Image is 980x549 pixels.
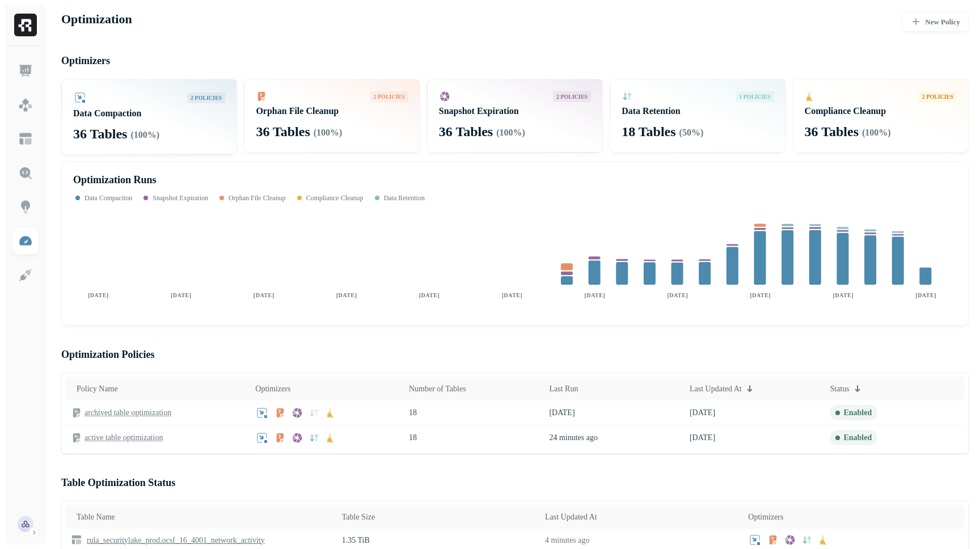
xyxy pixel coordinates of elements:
[18,98,33,112] img: Assets
[689,407,716,418] span: [DATE]
[831,382,959,395] div: Status
[77,512,331,522] div: Table Name
[77,383,246,394] div: Policy Name
[18,516,33,532] img: Rula
[254,292,274,299] tspan: [DATE]
[750,292,770,299] tspan: [DATE]
[550,383,678,394] div: Last Run
[85,535,284,546] p: rula_securitylake_prod.ocsf_16_4001_network_activity
[73,125,135,143] p: 36 Tables
[668,292,687,299] tspan: [DATE]
[922,92,953,101] p: 2 POLICIES
[18,200,33,214] img: Insights
[550,407,576,418] span: [DATE]
[502,292,522,299] tspan: [DATE]
[833,292,853,299] tspan: [DATE]
[321,127,352,138] p: ( 100% )
[622,123,683,141] p: 18 Tables
[88,292,108,299] tspan: [DATE]
[689,382,820,395] div: Last Updated At
[73,174,164,187] p: Optimization Runs
[410,407,538,418] p: 18
[82,535,284,546] a: rula_securitylake_prod.ocsf_16_4001_network_activity
[410,432,538,443] p: 18
[18,132,33,146] img: Asset Explorer
[342,512,534,522] div: Table Size
[337,292,357,299] tspan: [DATE]
[844,407,875,418] p: enabled
[550,432,606,443] span: 24 minutes ago
[585,292,605,299] tspan: [DATE]
[85,407,182,418] a: archived table optimization
[689,432,716,443] span: [DATE]
[374,92,405,101] p: 2 POLICIES
[622,105,774,117] p: Data Retention
[18,64,33,78] img: Dashboard
[439,123,501,141] p: 36 Tables
[256,105,408,117] p: Orphan File Cleanup
[420,292,440,299] tspan: [DATE]
[504,127,535,138] p: ( 100% )
[922,16,960,27] p: New Policy
[413,194,461,202] p: Data Retention
[342,535,534,546] p: 1.35 TiB
[556,92,588,101] p: 2 POLICIES
[327,194,392,202] p: Compliance Cleanup
[61,348,969,361] p: Optimization Policies
[18,268,33,282] img: Integrations
[171,292,191,299] tspan: [DATE]
[85,432,173,443] a: active table optimization
[687,127,712,138] p: ( 50% )
[14,14,37,36] img: Ryft
[61,54,969,67] p: Optimizers
[748,512,959,522] div: Optimizers
[256,123,318,141] p: 36 Tables
[71,534,82,546] img: table
[545,512,737,522] div: Last Updated At
[805,105,957,117] p: Compliance Cleanup
[257,383,398,394] div: Optimizers
[844,432,875,443] p: enabled
[870,127,901,138] p: ( 100% )
[18,166,33,180] img: Query Explorer
[410,383,538,394] div: Number of Tables
[191,94,222,102] p: 2 POLICIES
[85,194,140,202] p: Data Compaction
[805,123,867,141] p: 36 Tables
[61,476,969,489] p: Table Optimization Status
[160,194,222,202] p: Snapshot Expiration
[916,292,936,299] tspan: [DATE]
[545,535,597,546] p: 4 minutes ago
[18,234,33,248] img: Optimization
[899,11,969,32] a: New Policy
[740,92,771,101] p: 1 POLICIES
[73,108,225,119] p: Data Compaction
[138,129,170,141] p: ( 100% )
[439,105,591,117] p: Snapshot Expiration
[61,11,139,32] p: Optimization
[243,194,307,202] p: Orphan File Cleanup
